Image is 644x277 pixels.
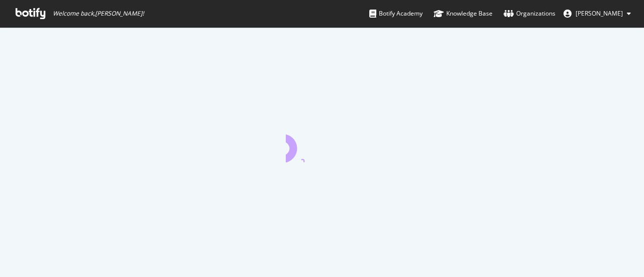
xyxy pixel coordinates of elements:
span: Welcome back, [PERSON_NAME] ! [53,10,144,18]
span: Sofia Gramano [576,9,623,18]
div: Knowledge Base [434,9,493,19]
div: animation [286,126,358,162]
div: Organizations [504,9,555,19]
button: [PERSON_NAME] [555,6,639,22]
div: Botify Academy [369,9,423,19]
